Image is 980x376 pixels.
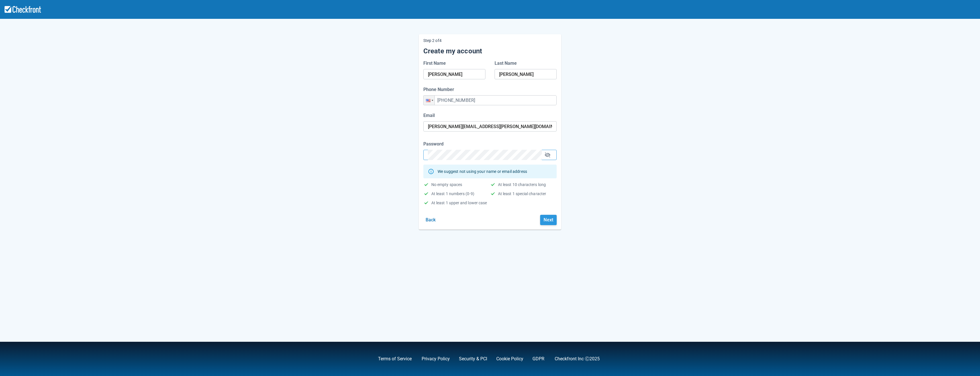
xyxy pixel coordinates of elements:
[431,183,462,186] div: No empty spaces
[423,95,557,105] input: 555-555-1234
[378,356,412,361] a: Terms of Service
[498,183,546,186] div: At least 10 characters long
[555,356,600,361] a: Checkfront Inc Ⓒ2025
[431,201,487,205] div: At least 1 upper and lower case
[423,86,456,93] label: Phone Number
[423,141,446,147] label: Password
[423,60,448,67] label: First Name
[423,217,438,223] a: Back
[422,356,450,361] a: Privacy Policy
[459,356,487,361] a: Security & PCI
[495,60,519,67] label: Last Name
[423,215,438,225] button: Back
[496,356,523,361] a: Cookie Policy
[424,96,434,105] div: United States: + 1
[532,356,544,361] a: GDPR
[438,166,527,177] div: We suggest not using your name or email address
[428,121,552,132] input: Enter your business email
[898,314,980,376] iframe: Chat Widget
[431,192,474,195] div: At least 1 numbers (0-9)
[523,355,546,362] div: .
[423,39,557,42] p: Step 2 of 4
[369,355,413,362] div: ,
[540,215,557,225] button: Next
[423,112,437,119] label: Email
[423,47,557,55] h5: Create my account
[498,192,546,195] div: At least 1 special character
